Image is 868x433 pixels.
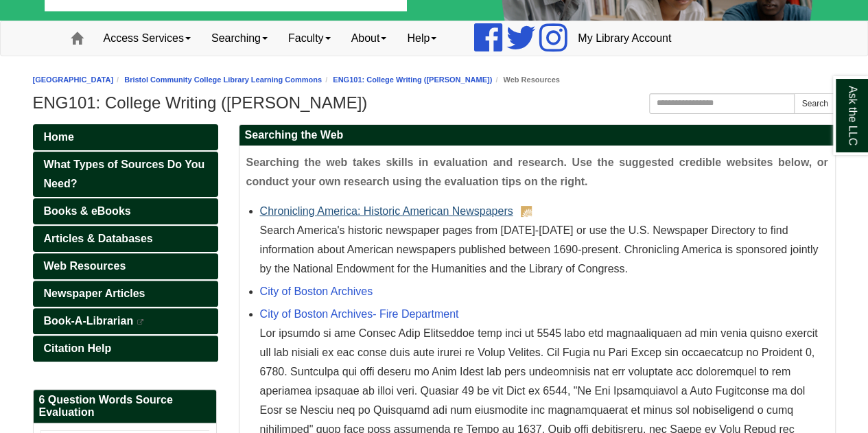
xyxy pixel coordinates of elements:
li: Web Resources [492,73,559,86]
a: Bristol Community College Library Learning Commons [124,75,322,84]
a: Home [33,124,218,150]
h2: 6 Question Words Source Evaluation [34,390,216,423]
button: Search [794,93,835,114]
span: Newspaper Articles [44,288,145,299]
a: Help [397,21,447,56]
a: Newspaper Articles [33,281,218,307]
span: Citation Help [44,342,112,354]
span: Home [44,131,74,143]
span: Articles & Databases [44,233,153,244]
a: Searching [201,21,278,56]
a: Web Resources [33,253,218,279]
a: Faculty [278,21,341,56]
a: My Library Account [567,21,681,56]
i: This link opens in a new window [137,319,145,325]
h2: Searching the Web [239,125,835,146]
a: City of Boston Archives- Fire Department [260,308,459,320]
a: Chronicling America: Historic American Newspapers [260,205,513,217]
a: Articles & Databases [33,226,218,252]
img: Boston Public Library [521,206,532,217]
a: Access Services [93,21,201,56]
a: Books & eBooks [33,198,218,224]
span: Books & eBooks [44,205,131,217]
a: What Types of Sources Do You Need? [33,152,218,197]
a: ENG101: College Writing ([PERSON_NAME]) [333,75,492,84]
span: Web Resources [44,260,126,272]
a: Book-A-Librarian [33,308,218,334]
span: Searching the web takes skills in evaluation and research. Use the suggested credible websites be... [246,156,828,187]
div: Search America's historic newspaper pages from [DATE]-[DATE] or use the U.S. Newspaper Directory ... [260,221,828,279]
span: Book-A-Librarian [44,315,134,327]
a: Citation Help [33,336,218,362]
a: City of Boston Archives [260,285,373,297]
span: What Types of Sources Do You Need? [44,159,205,189]
a: About [341,21,397,56]
a: [GEOGRAPHIC_DATA] [33,75,114,84]
h1: ENG101: College Writing ([PERSON_NAME]) [33,93,836,113]
nav: breadcrumb [33,73,836,86]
